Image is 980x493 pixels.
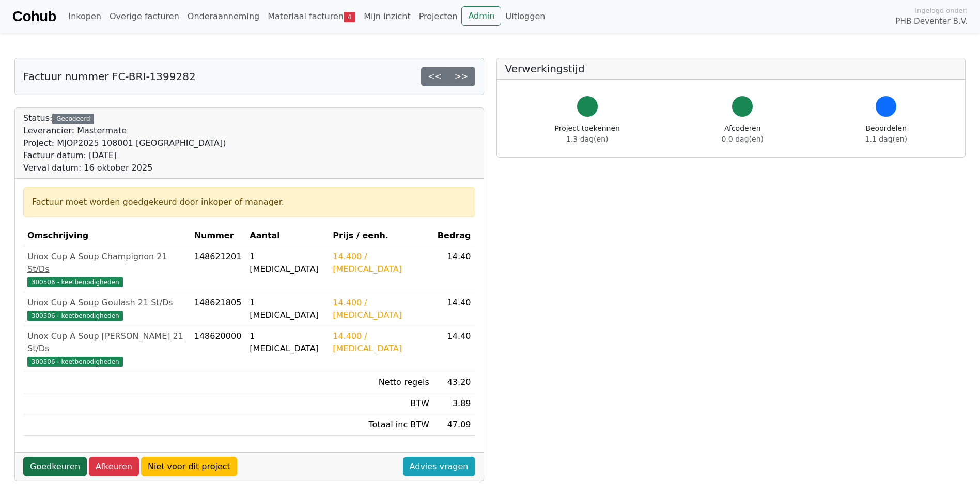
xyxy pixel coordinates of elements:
[433,372,475,393] td: 43.20
[501,6,549,27] a: Uitloggen
[433,393,475,414] td: 3.89
[23,162,226,174] div: Verval datum: 16 oktober 2025
[27,330,186,355] div: Unox Cup A Soup [PERSON_NAME] 21 St/Ds
[433,414,475,436] td: 47.09
[27,251,186,288] a: Unox Cup A Soup Champignon 21 St/Ds300506 - keetbenodigheden
[27,297,186,309] div: Unox Cup A Soup Goulash 21 St/Ds
[250,330,324,355] div: 1 [MEDICAL_DATA]
[250,251,324,275] div: 1 [MEDICAL_DATA]
[329,225,433,246] th: Prijs / eenh.
[89,457,139,476] a: Afkeuren
[555,123,620,145] div: Project toekennen
[23,112,226,174] div: Status:
[403,457,475,476] a: Advies vragen
[23,137,226,149] div: Project: MJOP2025 108001 [GEOGRAPHIC_DATA])
[865,123,907,145] div: Beoordelen
[915,6,968,16] span: Ingelogd onder:
[360,6,415,27] a: Mijn inzicht
[263,6,360,27] a: Materiaal facturen4
[27,330,186,367] a: Unox Cup A Soup [PERSON_NAME] 21 St/Ds300506 - keetbenodigheden
[64,6,105,27] a: Inkopen
[27,357,123,367] span: 300506 - keetbenodigheden
[23,125,226,137] div: Leverancier: Mastermate
[505,63,957,75] h5: Verwerkingstijd
[190,225,246,246] th: Nummer
[433,292,475,326] td: 14.40
[344,12,355,22] span: 4
[895,16,968,27] span: PHB Deventer B.V.
[865,135,907,143] span: 1.1 dag(en)
[23,149,226,162] div: Factuur datum: [DATE]
[23,70,196,83] h5: Factuur nummer FC-BRI-1399282
[183,6,263,27] a: Onderaanneming
[32,196,466,208] div: Factuur moet worden goedgekeurd door inkoper of manager.
[333,297,429,321] div: 14.400 / [MEDICAL_DATA]
[245,225,329,246] th: Aantal
[27,251,186,275] div: Unox Cup A Soup Champignon 21 St/Ds
[105,6,183,27] a: Overige facturen
[433,246,475,292] td: 14.40
[333,330,429,355] div: 14.400 / [MEDICAL_DATA]
[52,114,94,124] div: Gecodeerd
[12,4,56,29] a: Cohub
[722,135,764,143] span: 0.0 dag(en)
[23,225,190,246] th: Omschrijving
[329,372,433,393] td: Netto regels
[329,393,433,414] td: BTW
[141,457,237,476] a: Niet voor dit project
[23,457,87,476] a: Goedkeuren
[566,135,608,143] span: 1.3 dag(en)
[27,277,123,287] span: 300506 - keetbenodigheden
[27,311,123,321] span: 300506 - keetbenodigheden
[461,6,501,26] a: Admin
[415,6,462,27] a: Projecten
[433,326,475,372] td: 14.40
[190,246,246,292] td: 148621201
[448,67,475,86] a: >>
[333,251,429,275] div: 14.400 / [MEDICAL_DATA]
[190,292,246,326] td: 148621805
[421,67,448,86] a: <<
[27,297,186,321] a: Unox Cup A Soup Goulash 21 St/Ds300506 - keetbenodigheden
[433,225,475,246] th: Bedrag
[190,326,246,372] td: 148620000
[722,123,764,145] div: Afcoderen
[250,297,324,321] div: 1 [MEDICAL_DATA]
[329,414,433,436] td: Totaal inc BTW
